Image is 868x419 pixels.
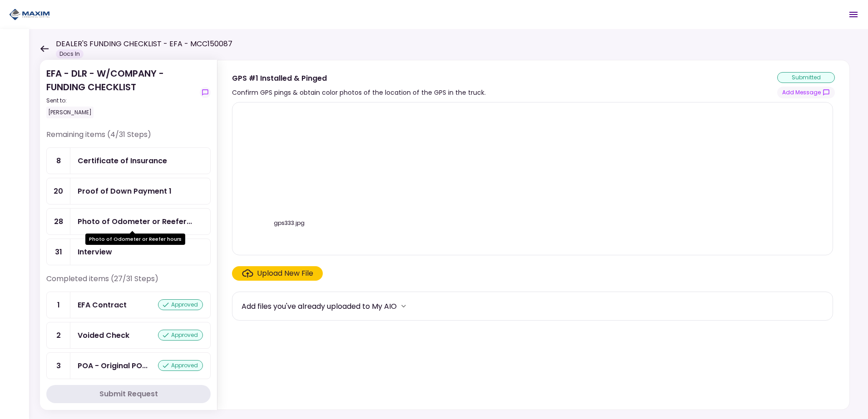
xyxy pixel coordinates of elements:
[78,185,172,197] div: Proof of Down Payment 1
[78,360,148,371] div: POA - Original POA (not CA or GA) (Received in house)
[843,4,864,25] button: Open menu
[46,385,211,403] button: Submit Request
[78,155,167,166] div: Certificate of Insurance
[46,322,211,349] a: 2Voided Checkapproved
[200,87,211,98] button: show-messages
[46,107,94,118] div: [PERSON_NAME]
[47,178,70,204] div: 20
[9,8,50,21] img: Partner icon
[47,239,70,265] div: 31
[46,273,211,292] div: Completed items (27/31 Steps)
[232,73,486,84] div: GPS #1 Installed & Pinged
[397,299,410,313] button: more
[232,87,486,98] div: Confirm GPS pings & obtain color photos of the location of the GPS in the truck.
[158,299,203,310] div: approved
[78,246,112,258] div: Interview
[158,330,203,341] div: approved
[78,216,192,227] div: Photo of Odometer or Reefer hours
[46,97,196,105] div: Sent to:
[158,360,203,371] div: approved
[47,209,70,234] div: 28
[232,266,323,281] span: Click here to upload the required document
[47,292,70,318] div: 1
[46,239,211,265] a: 31Interview
[777,72,835,83] div: submitted
[78,299,127,311] div: EFA Contract
[257,268,313,279] div: Upload New File
[46,292,211,318] a: 1EFA Contractapproved
[46,129,211,147] div: Remaining items (4/31 Steps)
[85,234,185,245] div: Photo of Odometer or Reefer hours
[46,178,211,205] a: 20Proof of Down Payment 1
[242,219,337,227] div: gps333.jpg
[56,49,84,58] div: Docs In
[99,389,158,400] div: Submit Request
[46,147,211,174] a: 8Certificate of Insurance
[47,148,70,174] div: 8
[46,352,211,379] a: 3POA - Original POA (not CA or GA) (Received in house)approved
[242,301,397,312] div: Add files you've already uploaded to My AIO
[217,60,850,410] div: GPS #1 Installed & PingedConfirm GPS pings & obtain color photos of the location of the GPS in th...
[46,208,211,235] a: 28Photo of Odometer or Reefer hours
[47,322,70,348] div: 2
[777,87,835,98] button: show-messages
[78,330,129,341] div: Voided Check
[47,353,70,379] div: 3
[56,39,232,49] h1: DEALER'S FUNDING CHECKLIST - EFA - MCC150087
[46,67,196,118] div: EFA - DLR - W/COMPANY - FUNDING CHECKLIST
